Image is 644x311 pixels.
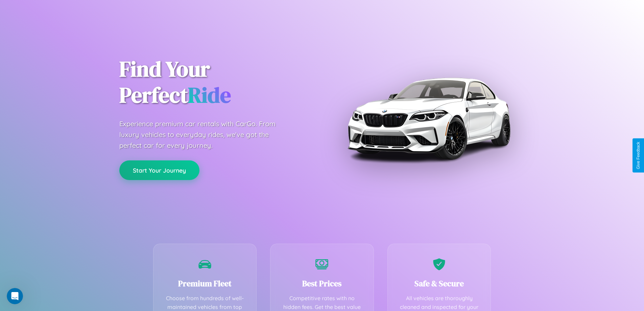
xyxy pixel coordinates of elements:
p: Experience premium car rentals with CarGo. From luxury vehicles to everyday rides, we've got the ... [119,118,288,151]
img: Premium BMW car rental vehicle [344,34,513,203]
h3: Safe & Secure [398,278,481,289]
button: Start Your Journey [119,160,199,180]
h1: Find Your Perfect [119,56,312,108]
h3: Best Prices [281,278,363,289]
span: Ride [188,80,231,110]
div: Give Feedback [636,142,641,169]
h3: Premium Fleet [164,278,246,289]
iframe: Intercom live chat [7,288,23,304]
